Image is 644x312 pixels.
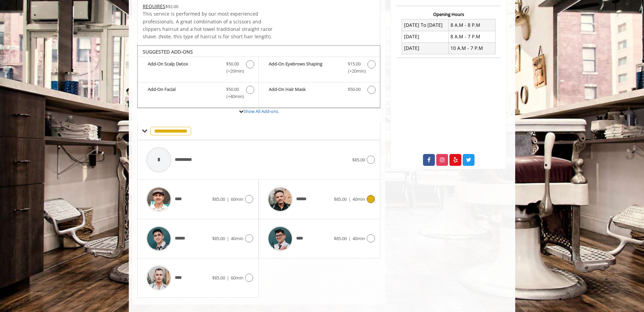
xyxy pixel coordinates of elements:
[344,67,364,75] span: (+20min )
[262,86,376,96] label: Add-On Hair Mask
[402,42,449,54] td: [DATE]
[223,67,243,75] span: (+20min )
[334,196,347,202] span: $85.00
[231,235,243,241] span: 40min
[143,3,165,9] span: This service needs some Advance to be paid before we block your appointment
[212,235,225,241] span: $85.00
[352,157,365,163] span: $85.00
[223,93,243,100] span: (+40min )
[269,60,341,75] b: Add-On Eyebrows Shaping
[448,19,495,31] td: 8 A.M - 8 P.M
[231,196,243,202] span: 60min
[231,275,243,281] span: 60min
[227,235,229,241] span: |
[402,19,449,31] td: [DATE] To [DATE]
[348,235,351,241] span: |
[448,31,495,42] td: 8 A.M - 7 P.M
[143,3,279,10] div: $92.00
[348,86,361,93] span: $50.00
[353,196,365,202] span: 40min
[348,196,351,202] span: |
[141,60,255,76] label: Add-On Scalp Detox
[143,10,279,41] p: This service is performed by our most experienced professionals. A great combination of a scissor...
[212,196,225,202] span: $85.00
[141,86,255,102] label: Add-On Facial
[397,12,501,17] h3: Opening Hours
[348,60,361,67] span: $15.00
[448,42,495,54] td: 10 A.M - 7 P.M
[148,86,219,100] b: Add-On Facial
[334,235,347,241] span: $85.00
[243,108,278,114] a: Show All Add-ons
[226,60,239,67] span: $50.00
[226,86,239,93] span: $50.00
[143,48,193,55] b: SUGGESTED ADD-ONS
[148,60,219,75] b: Add-On Scalp Detox
[227,275,229,281] span: |
[212,275,225,281] span: $85.00
[269,86,341,94] b: Add-On Hair Mask
[353,235,365,241] span: 40min
[402,31,449,42] td: [DATE]
[137,45,380,109] div: The Made Man Senior Barber Haircut And Shave Add-onS
[227,196,229,202] span: |
[262,60,376,76] label: Add-On Eyebrows Shaping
